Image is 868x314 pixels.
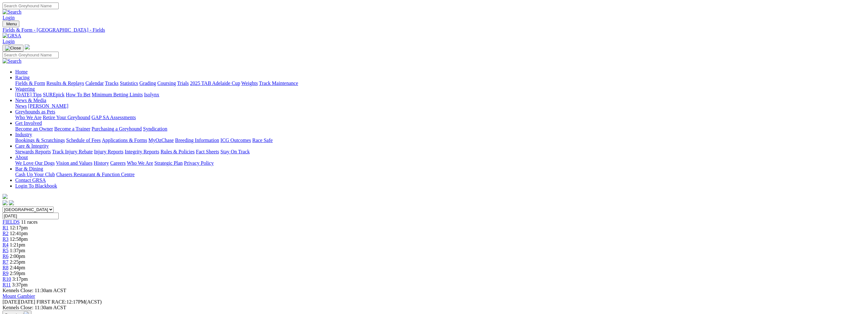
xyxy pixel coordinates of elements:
[241,80,258,86] a: Weights
[3,58,22,64] img: Search
[3,236,9,242] span: R3
[54,126,90,131] a: Become a Trainer
[12,276,28,282] span: 3:17pm
[157,80,176,86] a: Coursing
[92,126,142,131] a: Purchasing a Greyhound
[3,213,59,219] input: Select date
[15,86,35,92] a: Wagering
[160,149,195,154] a: Rules & Policies
[190,80,240,86] a: 2025 TAB Adelaide Cup
[15,172,865,177] div: Bar & Dining
[127,160,153,166] a: Who We Are
[3,288,66,293] span: Kennels Close: 11:30am ACST
[15,115,42,120] a: Who We Are
[15,160,865,166] div: About
[36,299,102,304] span: 12:17PM(ACST)
[3,305,865,311] div: Kennels Close: 11:30am ACST
[10,231,28,236] span: 12:41pm
[3,225,9,230] span: R1
[92,115,136,120] a: GAP SA Assessments
[66,92,91,97] a: How To Bet
[15,69,28,74] a: Home
[120,80,138,86] a: Statistics
[15,149,865,155] div: Care & Integrity
[85,80,104,86] a: Calendar
[10,265,25,270] span: 2:44pm
[15,143,49,149] a: Care & Integrity
[140,80,156,86] a: Grading
[143,126,167,131] a: Syndication
[125,149,159,154] a: Integrity Reports
[144,92,159,97] a: Isolynx
[220,138,251,143] a: ICG Outcomes
[184,160,214,166] a: Privacy Policy
[15,75,29,80] a: Racing
[3,282,11,287] a: R11
[175,138,219,143] a: Breeding Information
[15,138,65,143] a: Bookings & Scratchings
[15,160,55,166] a: We Love Our Dogs
[46,80,84,86] a: Results & Replays
[15,92,42,97] a: [DATE] Tips
[10,242,25,247] span: 1:21pm
[3,299,35,304] span: [DATE]
[21,219,37,225] span: 11 races
[252,138,272,143] a: Race Safe
[15,166,43,171] a: Bar & Dining
[3,299,19,304] span: [DATE]
[3,3,59,9] input: Search
[110,160,126,166] a: Careers
[3,39,15,44] a: Login
[3,253,9,259] a: R6
[56,160,92,166] a: Vision and Values
[15,109,55,114] a: Greyhounds as Pets
[3,21,19,27] button: Toggle navigation
[15,80,865,86] div: Racing
[3,242,9,247] a: R4
[3,9,22,15] img: Search
[3,231,9,236] a: R2
[3,45,23,52] button: Toggle navigation
[15,172,55,177] a: Cash Up Your Club
[15,92,865,98] div: Wagering
[3,248,9,253] span: R5
[3,259,9,265] a: R7
[3,271,9,276] a: R9
[25,44,30,49] img: logo-grsa-white.png
[15,98,46,103] a: News & Media
[3,293,35,299] a: Mount Gambier
[196,149,219,154] a: Fact Sheets
[15,149,51,154] a: Stewards Reports
[15,120,42,126] a: Get Involved
[15,80,45,86] a: Fields & Form
[3,15,15,20] a: Login
[3,276,11,282] a: R10
[10,259,25,265] span: 2:25pm
[56,172,134,177] a: Chasers Restaurant & Function Centre
[3,219,20,225] a: FIELDS
[3,265,9,270] a: R8
[28,103,68,109] a: [PERSON_NAME]
[94,149,123,154] a: Injury Reports
[5,46,21,51] img: Close
[259,80,298,86] a: Track Maintenance
[3,52,59,58] input: Search
[6,22,17,26] span: Menu
[15,103,27,109] a: News
[15,183,57,189] a: Login To Blackbook
[9,200,14,205] img: twitter.svg
[148,138,174,143] a: MyOzChase
[43,115,90,120] a: Retire Your Greyhound
[3,33,21,39] img: GRSA
[10,236,28,242] span: 12:58pm
[3,27,865,33] a: Fields & Form - [GEOGRAPHIC_DATA] - Fields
